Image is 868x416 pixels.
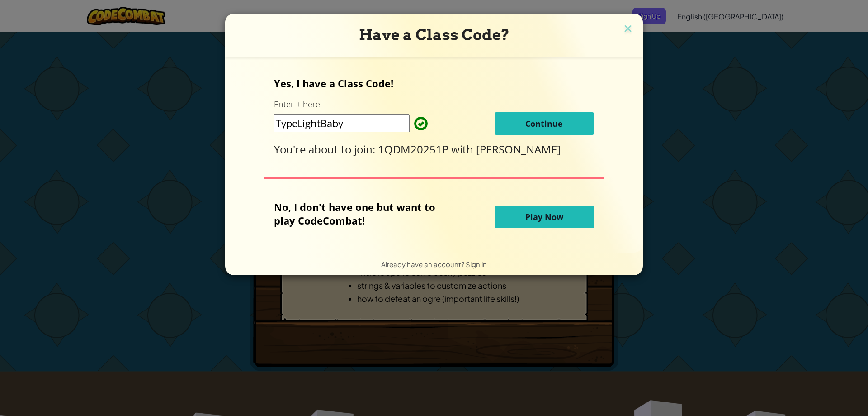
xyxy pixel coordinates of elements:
[274,142,378,157] span: You're about to join:
[495,112,594,135] button: Continue
[466,260,487,268] a: Sign in
[381,260,466,268] span: Already have an account?
[525,118,563,129] span: Continue
[451,142,476,157] span: with
[622,23,634,36] img: close icon
[525,211,563,222] span: Play Now
[476,142,561,157] span: [PERSON_NAME]
[495,206,594,228] button: Play Now
[274,77,594,90] p: Yes, I have a Class Code!
[274,99,322,110] label: Enter it here:
[378,142,451,157] span: 1QDM20251P
[359,26,509,44] span: Have a Class Code?
[274,200,449,227] p: No, I don't have one but want to play CodeCombat!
